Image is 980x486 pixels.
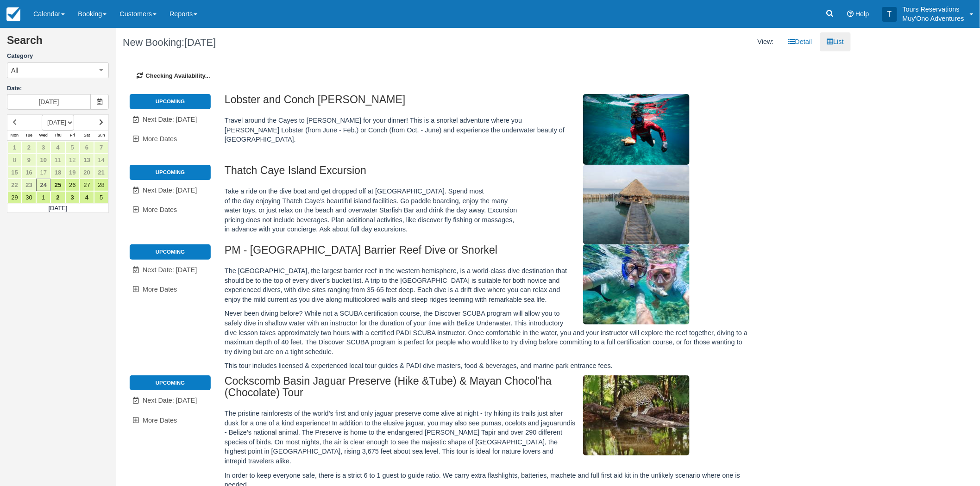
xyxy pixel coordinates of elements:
[882,7,897,22] div: T
[7,62,109,78] button: All
[225,244,752,262] h2: PM - [GEOGRAPHIC_DATA] Barrier Reef Dive or Snorkel
[143,266,197,274] span: Next Date: [DATE]
[903,5,964,14] p: Tours Reservations
[583,244,690,324] img: M295-1
[225,116,752,144] p: Travel around the Cayes to [PERSON_NAME] for your dinner! This is a snorkel adventure where you [...
[80,141,94,154] a: 6
[7,141,22,154] a: 1
[7,52,109,61] label: Category
[22,191,36,204] a: 30
[123,37,477,48] h1: New Booking:
[7,191,22,204] a: 29
[225,375,752,404] h2: Cockscomb Basin Jaguar Preserve (Hike &Tube) & Mayan Chocol'ha (Chocolate) Tour
[583,94,690,165] img: M306-1
[143,286,177,293] span: More Dates
[130,94,211,109] li: Upcoming
[50,179,65,191] a: 25
[50,191,65,204] a: 2
[143,397,197,404] span: Next Date: [DATE]
[94,141,108,154] a: 7
[583,165,690,244] img: M296-1
[65,131,80,141] th: Fri
[65,191,80,204] a: 3
[22,179,36,191] a: 23
[7,204,109,213] td: [DATE]
[50,131,65,141] th: Thu
[36,141,50,154] a: 3
[22,141,36,154] a: 2
[583,375,690,455] img: M36-1
[143,187,197,194] span: Next Date: [DATE]
[225,361,752,371] p: This tour includes licensed & experienced local tour guides & PADI dive masters, food & beverages...
[50,141,65,154] a: 4
[225,309,752,356] p: Never been diving before? While not a SCUBA certification course, the Discover SCUBA program will...
[903,14,964,23] p: Muy'Ono Adventures
[847,11,854,17] i: Help
[6,7,20,21] img: checkfront-main-nav-mini-logo.png
[820,32,851,51] a: List
[22,131,36,141] th: Tue
[11,66,19,75] span: All
[65,141,80,154] a: 5
[36,179,50,191] a: 24
[130,244,211,259] li: Upcoming
[7,154,22,166] a: 8
[94,131,108,141] th: Sun
[80,179,94,191] a: 27
[143,135,177,143] span: More Dates
[7,84,109,93] label: Date:
[225,94,752,111] h2: Lobster and Conch [PERSON_NAME]
[855,10,869,18] span: Help
[7,131,22,141] th: Mon
[80,166,94,179] a: 20
[123,58,844,94] div: Checking Availability...
[225,165,752,182] h2: Thatch Caye Island Excursion
[751,32,781,51] li: View:
[50,154,65,166] a: 11
[80,154,94,166] a: 13
[225,409,752,466] p: The pristine rainforests of the world’s first and only jaguar preserve come alive at night - try ...
[94,166,108,179] a: 21
[65,166,80,179] a: 19
[36,191,50,204] a: 1
[94,154,108,166] a: 14
[94,191,108,204] a: 5
[50,166,65,179] a: 18
[130,165,211,180] li: Upcoming
[225,266,752,304] p: The [GEOGRAPHIC_DATA], the largest barrier reef in the western hemisphere, is a world-class dive ...
[782,32,819,51] a: Detail
[184,37,216,48] span: [DATE]
[130,110,211,129] a: Next Date: [DATE]
[80,191,94,204] a: 4
[130,391,211,410] a: Next Date: [DATE]
[36,131,50,141] th: Wed
[7,166,22,179] a: 15
[80,131,94,141] th: Sat
[130,261,211,280] a: Next Date: [DATE]
[7,35,109,52] h2: Search
[143,206,177,213] span: More Dates
[225,187,752,234] p: Take a ride on the dive boat and get dropped off at [GEOGRAPHIC_DATA]. Spend most of the day enjo...
[130,181,211,200] a: Next Date: [DATE]
[36,154,50,166] a: 10
[143,417,177,424] span: More Dates
[22,166,36,179] a: 16
[22,154,36,166] a: 9
[7,179,22,191] a: 22
[65,154,80,166] a: 12
[36,166,50,179] a: 17
[130,375,211,390] li: Upcoming
[94,179,108,191] a: 28
[65,179,80,191] a: 26
[143,116,197,123] span: Next Date: [DATE]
